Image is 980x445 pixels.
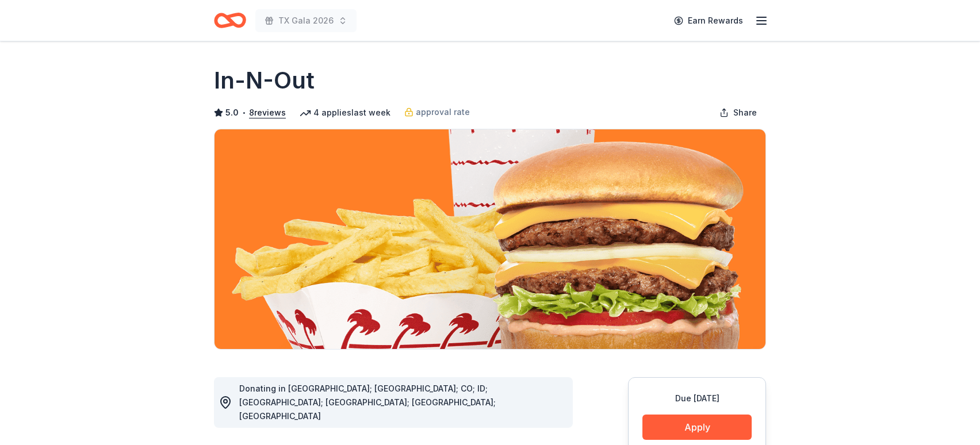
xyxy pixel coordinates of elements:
span: 5.0 [225,106,239,120]
span: TX Gala 2026 [278,14,334,28]
button: TX Gala 2026 [255,9,357,32]
button: 8reviews [249,106,286,120]
button: Share [710,101,766,124]
span: approval rate [416,105,470,119]
a: Home [214,7,246,34]
a: Earn Rewards [667,10,750,31]
span: Donating in [GEOGRAPHIC_DATA]; [GEOGRAPHIC_DATA]; CO; ID; [GEOGRAPHIC_DATA]; [GEOGRAPHIC_DATA]; [... [239,383,496,421]
button: Apply [642,415,752,440]
span: Share [733,106,757,120]
a: approval rate [404,105,470,119]
span: • [242,108,246,117]
img: Image for In-N-Out [215,129,765,349]
div: 4 applies last week [300,106,391,120]
h1: In-N-Out [214,64,315,97]
div: Due [DATE] [642,392,752,405]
